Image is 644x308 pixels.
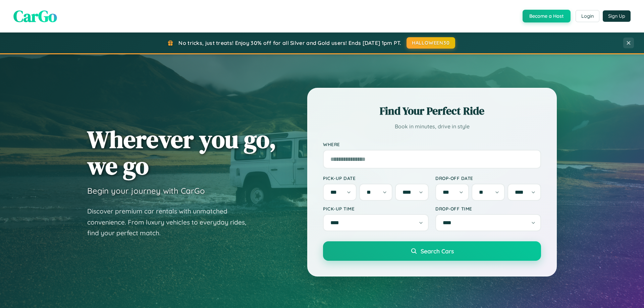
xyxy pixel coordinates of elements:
[323,206,429,211] label: Pick-up Time
[323,175,429,181] label: Pick-up Date
[421,247,454,255] span: Search Cars
[435,175,541,181] label: Drop-off Date
[323,104,541,118] h2: Find Your Perfect Ride
[523,10,571,22] button: Become a Host
[87,206,255,239] p: Discover premium car rentals with unmatched convenience. From luxury vehicles to everyday rides, ...
[407,37,455,49] button: HALLOWEEN30
[13,5,57,27] span: CarGo
[323,241,541,261] button: Search Cars
[576,10,599,22] button: Login
[323,141,541,147] label: Where
[603,10,631,22] button: Sign Up
[435,206,541,211] label: Drop-off Time
[87,186,205,196] h3: Begin your journey with CarGo
[178,40,401,46] span: No tricks, just treats! Enjoy 30% off for all Silver and Gold users! Ends [DATE] 1pm PT.
[87,126,276,179] h1: Wherever you go, we go
[323,122,541,131] p: Book in minutes, drive in style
